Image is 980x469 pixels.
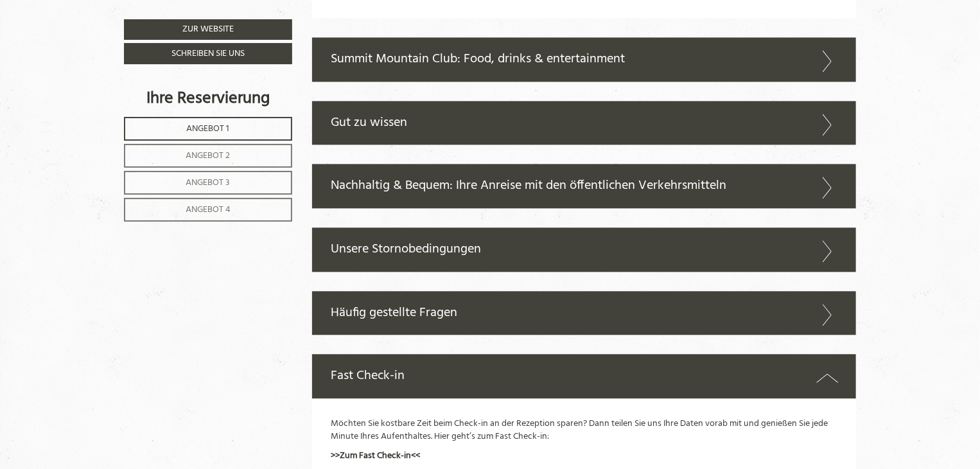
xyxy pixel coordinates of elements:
strong: >> << [331,448,421,463]
span: Angebot 2 [186,148,231,163]
div: Häufig gestellte Fragen [312,291,857,335]
div: Ihre Reservierung [124,87,292,111]
span: Angebot 4 [186,202,231,217]
div: Summit Mountain Club: Food, drinks & entertainment [312,37,857,82]
div: Nachhaltig & Bequem: Ihre Anreise mit den öffentlichen Verkehrsmitteln [312,164,857,208]
a: Zum Fast Check-in [340,448,412,463]
div: Fast Check-in [312,354,857,398]
span: Angebot 1 [187,121,230,136]
span: Angebot 3 [186,175,231,190]
a: Zur Website [124,19,292,40]
div: Unsere Stornobedingungen [312,227,857,272]
p: Möchten Sie kostbare Zeit beim Check-in an der Rezeption sparen? Dann teilen Sie uns Ihre Daten v... [331,418,837,443]
a: Schreiben Sie uns [124,43,292,64]
div: Gut zu wissen [312,101,857,145]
